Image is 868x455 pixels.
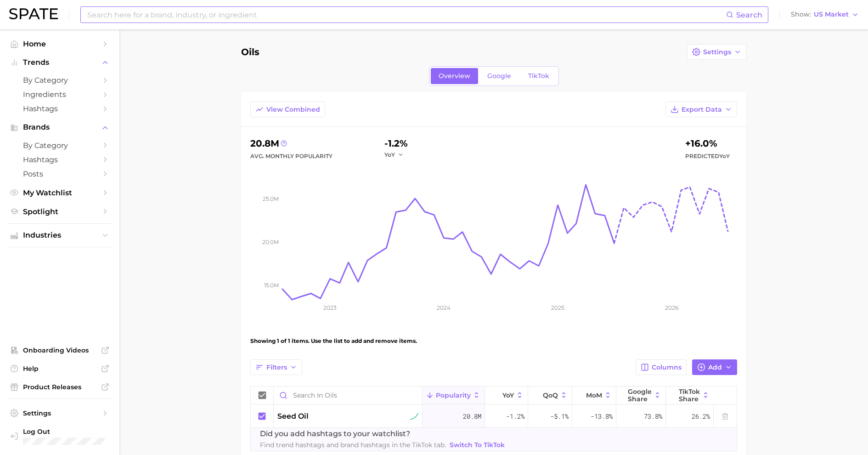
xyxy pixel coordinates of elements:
[23,58,96,67] span: Trends
[250,359,302,375] button: Filters
[692,359,737,375] button: Add
[7,102,112,116] a: Hashtags
[86,7,726,23] input: Search here for a brand, industry, or ingredient
[7,73,112,87] a: by Category
[262,239,279,245] tspan: 20.0m
[7,120,112,134] button: Brands
[591,411,613,422] span: -13.8%
[266,106,320,114] span: View Combined
[644,411,662,422] span: 73.8%
[250,151,333,162] div: Avg. Monthly Popularity
[479,68,519,84] a: Google
[551,304,564,311] tspan: 2025
[791,12,811,17] span: Show
[789,9,861,21] button: ShowUS Market
[586,392,602,399] span: MoM
[652,364,682,371] span: Columns
[628,388,652,403] span: Google Share
[485,387,528,404] button: YoY
[251,405,737,428] button: seed oilsustained riser20.8m-1.2%-5.1%-13.8%73.8%26.2%
[423,387,485,404] button: Popularity
[708,364,722,371] span: Add
[685,136,730,151] div: +16.0%
[23,40,96,48] span: Home
[263,195,279,202] tspan: 25.0m
[439,72,470,80] span: Overview
[23,346,96,354] span: Onboarding Videos
[665,102,737,117] button: Export Data
[703,48,731,56] span: Settings
[23,123,96,131] span: Brands
[260,428,507,439] span: Did you add hashtags to your watchlist?
[436,392,471,399] span: Popularity
[665,304,678,311] tspan: 2026
[736,11,762,19] span: Search
[266,364,287,371] span: Filters
[814,12,849,17] span: US Market
[7,56,112,69] button: Trends
[23,104,96,113] span: Hashtags
[264,282,279,289] tspan: 15.0m
[7,228,112,242] button: Industries
[23,188,96,197] span: My Watchlist
[7,362,112,375] a: Help
[410,412,418,421] img: sustained riser
[23,90,96,99] span: Ingredients
[448,439,507,451] a: Switch to TikTok
[23,383,96,391] span: Product Releases
[7,425,112,448] a: Log out. Currently logged in with e-mail alyssa@spate.nyc.
[719,153,730,159] span: YoY
[437,304,451,311] tspan: 2024
[274,387,422,404] input: Search in Oils
[260,439,507,451] span: Find trend hashtags and brand hashtags in the TikTok tab.
[23,427,105,436] span: Log Out
[528,387,572,404] button: QoQ
[7,138,112,153] a: by Category
[250,328,737,354] div: Showing 1 of 1 items. Use the list to add and remove items.
[23,409,96,417] span: Settings
[9,8,58,19] img: SPATE
[636,359,687,375] button: Columns
[685,151,730,162] span: Predicted
[616,387,666,404] button: Google Share
[23,207,96,216] span: Spotlight
[666,387,714,404] button: TikTok Share
[506,411,524,422] span: -1.2%
[7,343,112,357] a: Onboarding Videos
[7,380,112,394] a: Product Releases
[7,37,112,51] a: Home
[384,151,404,159] button: YoY
[7,153,112,167] a: Hashtags
[250,136,333,151] div: 20.8m
[384,151,395,159] span: YoY
[679,388,700,403] span: TikTok Share
[450,441,505,449] span: Switch to TikTok
[384,136,410,151] div: -1.2%
[520,68,557,84] a: TikTok
[687,44,746,60] button: Settings
[7,87,112,102] a: Ingredients
[7,406,112,420] a: Settings
[23,155,96,164] span: Hashtags
[23,141,96,150] span: by Category
[7,205,112,219] a: Spotlight
[23,364,96,373] span: Help
[23,170,96,178] span: Posts
[7,186,112,200] a: My Watchlist
[250,102,325,117] button: View Combined
[463,411,481,422] span: 20.8m
[431,68,478,84] a: Overview
[543,392,558,399] span: QoQ
[502,392,514,399] span: YoY
[550,411,569,422] span: -5.1%
[7,167,112,181] a: Posts
[528,72,549,80] span: TikTok
[682,106,722,114] span: Export Data
[323,304,337,311] tspan: 2023
[241,47,259,57] h1: Oils
[277,411,309,422] span: seed oil
[23,76,96,85] span: by Category
[692,411,710,422] span: 26.2%
[487,72,511,80] span: Google
[23,231,96,239] span: Industries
